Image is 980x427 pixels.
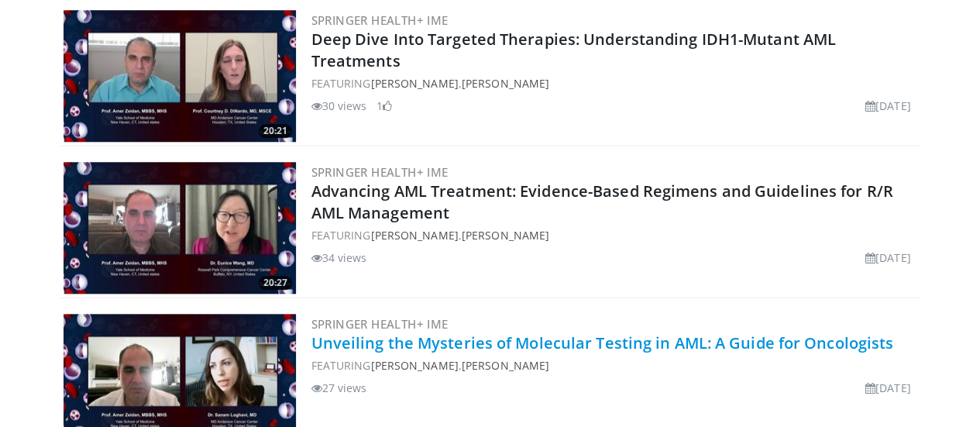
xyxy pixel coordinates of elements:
[370,228,458,243] a: [PERSON_NAME]
[462,76,549,91] a: [PERSON_NAME]
[865,380,911,396] li: [DATE]
[865,250,911,266] li: [DATE]
[311,75,917,91] div: FEATURING ,
[311,357,917,374] div: FEATURING ,
[259,124,292,138] span: 20:21
[311,164,449,180] a: Springer Health+ IME
[311,316,449,332] a: Springer Health+ IME
[64,10,296,142] a: 20:21
[462,228,549,243] a: [PERSON_NAME]
[370,76,458,91] a: [PERSON_NAME]
[370,358,458,373] a: [PERSON_NAME]
[64,162,296,294] a: 20:27
[311,227,917,243] div: FEATURING ,
[64,162,296,294] img: c962806f-3946-48a0-8e6f-188f3438cebd.300x170_q85_crop-smart_upscale.jpg
[311,380,367,396] li: 27 views
[311,29,836,71] a: Deep Dive Into Targeted Therapies: Understanding IDH1-Mutant AML Treatments
[64,10,296,142] img: 244ef3c7-b927-4f23-a5b9-4603f6eacec3.300x170_q85_crop-smart_upscale.jpg
[311,98,367,114] li: 30 views
[311,332,894,353] a: Unveiling the Mysteries of Molecular Testing in AML: A Guide for Oncologists
[377,98,392,114] li: 1
[462,358,549,373] a: [PERSON_NAME]
[259,276,292,290] span: 20:27
[311,12,449,28] a: Springer Health+ IME
[311,250,367,266] li: 34 views
[865,98,911,114] li: [DATE]
[311,181,893,223] a: Advancing AML Treatment: Evidence-Based Regimens and Guidelines for R/R AML Management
